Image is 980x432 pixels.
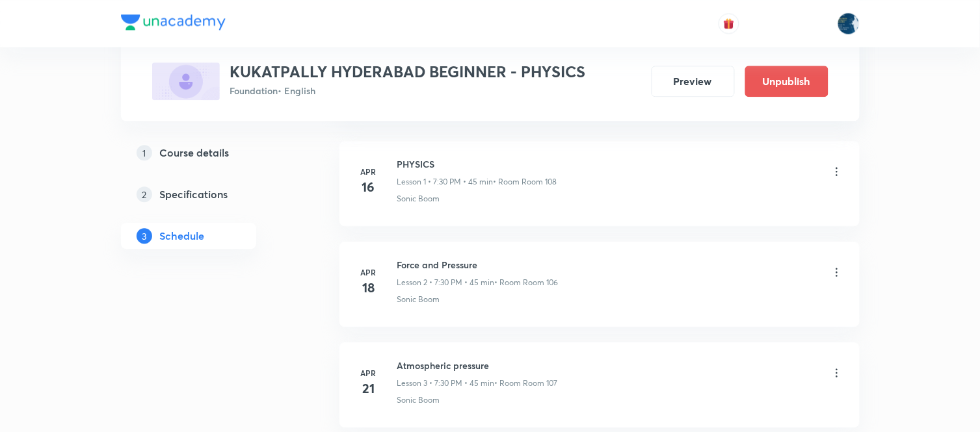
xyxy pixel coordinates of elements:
img: avatar [723,18,735,29]
p: • Room Room 107 [495,377,558,389]
p: Sonic Boom [397,294,440,305]
p: Foundation • English [230,84,586,97]
button: Preview [652,66,735,97]
h5: Schedule [160,228,205,244]
h5: Specifications [160,186,228,202]
h3: KUKATPALLY HYDERABAD BEGINNER - PHYSICS [230,62,586,81]
p: Lesson 3 • 7:30 PM • 45 min [397,377,495,389]
h6: Apr [356,367,382,379]
p: 1 [137,145,152,160]
h6: Atmospheric pressure [397,359,558,372]
h4: 21 [356,379,382,398]
p: Sonic Boom [397,394,440,406]
a: Company Logo [121,14,226,33]
p: Sonic Boom [397,193,440,205]
h5: Course details [160,145,230,160]
h6: Apr [356,166,382,177]
h4: 16 [356,177,382,197]
button: Unpublish [745,66,828,97]
p: 2 [137,186,152,202]
a: 1Course details [121,140,298,166]
p: Lesson 2 • 7:30 PM • 45 min [397,277,495,288]
h6: PHYSICS [397,157,557,171]
h6: Force and Pressure [397,258,559,272]
p: Lesson 1 • 7:30 PM • 45 min [397,176,494,188]
p: • Room Room 108 [494,176,557,188]
button: avatar [719,13,739,34]
h4: 18 [356,278,382,298]
img: BF9A59D0-CCA2-428B-928D-D63D272D94E6_plus.png [152,62,220,100]
img: Company Logo [121,14,226,30]
h6: Apr [356,266,382,278]
img: Lokeshwar Chiluveru [838,12,860,34]
p: 3 [137,228,152,244]
p: • Room Room 106 [495,277,559,288]
a: 2Specifications [121,181,298,207]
